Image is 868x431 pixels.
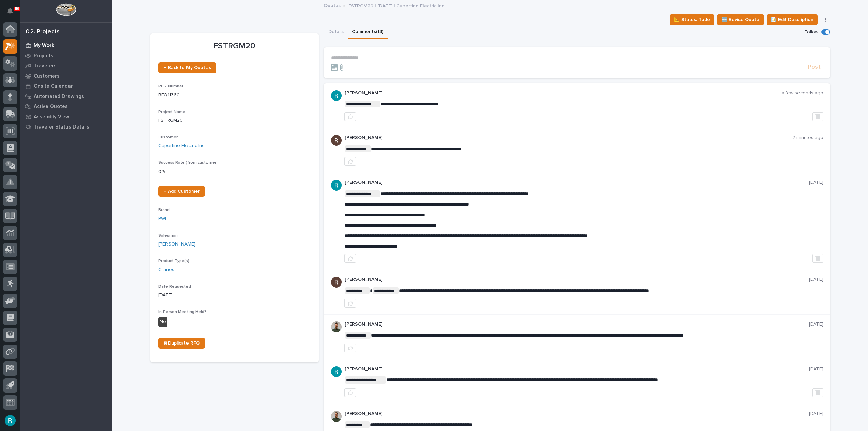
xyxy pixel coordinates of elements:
img: ACg8ocLIQ8uTLu8xwXPI_zF_j4cWilWA_If5Zu0E3tOGGkFk=s96-c [331,366,342,377]
p: FSTRGM20 [158,41,311,51]
img: AATXAJzQ1Gz112k1-eEngwrIHvmFm-wfF_dy1drktBUI=s96-c [331,277,342,288]
a: Projects [20,51,112,61]
button: Post [805,63,823,71]
p: Assembly View [34,114,69,120]
a: Travelers [20,61,112,71]
div: Notifications66 [8,8,17,19]
span: RFQ Number [158,84,183,89]
p: [PERSON_NAME] [344,411,809,417]
a: ← Back to My Quotes [158,62,216,73]
a: Automated Drawings [20,91,112,101]
a: Quotes [324,1,341,9]
button: like this post [344,112,356,121]
button: Delete post [812,112,823,121]
button: like this post [344,299,356,308]
p: [DATE] [158,292,311,299]
button: 📝 Edit Description [767,14,818,25]
p: FSTRGM20 [158,117,311,124]
p: [PERSON_NAME] [344,321,809,327]
p: Active Quotes [34,104,68,110]
button: Comments (13) [348,25,388,39]
button: like this post [344,254,356,263]
button: Details [324,25,348,39]
span: Brand [158,208,170,212]
span: Product Type(s) [158,259,189,263]
p: Onsite Calendar [34,83,73,90]
button: like this post [344,157,356,166]
span: Project Name [158,110,185,114]
p: FSTRGM20 | [DATE] | Cupertino Electric Inc [348,2,444,9]
p: 66 [15,6,19,11]
p: 0 % [158,168,311,175]
span: 🆕 Revise Quote [722,16,759,24]
img: AATXAJw4slNr5ea0WduZQVIpKGhdapBAGQ9xVsOeEvl5=s96-c [331,321,342,332]
a: Onsite Calendar [20,81,112,91]
p: [DATE] [809,277,823,282]
a: Traveler Status Details [20,122,112,132]
p: [PERSON_NAME] [344,90,782,96]
a: [PERSON_NAME] [158,241,195,248]
img: AATXAJzQ1Gz112k1-eEngwrIHvmFm-wfF_dy1drktBUI=s96-c [331,135,342,146]
img: ACg8ocLIQ8uTLu8xwXPI_zF_j4cWilWA_If5Zu0E3tOGGkFk=s96-c [331,180,342,191]
p: [DATE] [809,411,823,417]
p: [DATE] [809,321,823,327]
p: [DATE] [809,180,823,185]
div: No [158,317,167,327]
button: Delete post [812,254,823,263]
span: Success Rate (from customer) [158,161,218,165]
button: like this post [344,344,356,352]
p: RFQ11360 [158,92,311,99]
p: Traveler Status Details [34,124,90,130]
button: 📐 Status: Todo [670,14,714,25]
span: Customer [158,135,178,139]
a: Active Quotes [20,101,112,112]
img: ACg8ocLIQ8uTLu8xwXPI_zF_j4cWilWA_If5Zu0E3tOGGkFk=s96-c [331,90,342,101]
p: [PERSON_NAME] [344,277,809,282]
span: In-Person Meeting Held? [158,310,206,314]
p: a few seconds ago [782,90,823,96]
img: AATXAJw4slNr5ea0WduZQVIpKGhdapBAGQ9xVsOeEvl5=s96-c [331,411,342,422]
button: Delete post [812,388,823,397]
p: Automated Drawings [34,94,84,100]
p: Projects [34,53,53,59]
p: Customers [34,73,60,79]
span: + Add Customer [164,189,200,194]
a: + Add Customer [158,186,205,197]
p: [DATE] [809,366,823,372]
span: Post [808,63,821,71]
button: users-avatar [3,413,17,428]
div: 02. Projects [26,28,60,36]
p: [PERSON_NAME] [344,180,809,185]
p: Follow [805,29,818,35]
button: like this post [344,388,356,397]
p: Travelers [34,63,57,69]
span: ⎘ Duplicate RFQ [164,341,200,346]
span: Salesman [158,234,178,238]
a: Customers [20,71,112,81]
p: 2 minutes ago [792,135,823,141]
a: My Work [20,40,112,51]
p: [PERSON_NAME] [344,366,809,372]
img: Workspace Logo [56,3,76,16]
a: Cupertino Electric Inc [158,142,204,150]
p: My Work [34,43,54,49]
span: Date Requested [158,285,191,289]
a: ⎘ Duplicate RFQ [158,338,205,349]
a: Cranes [158,266,174,273]
button: Notifications [3,4,17,18]
a: Assembly View [20,112,112,122]
span: 📝 Edit Description [771,16,813,24]
span: ← Back to My Quotes [164,65,211,70]
a: PWI [158,215,166,222]
p: [PERSON_NAME] [344,135,792,141]
span: 📐 Status: Todo [674,16,710,24]
button: 🆕 Revise Quote [717,14,764,25]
